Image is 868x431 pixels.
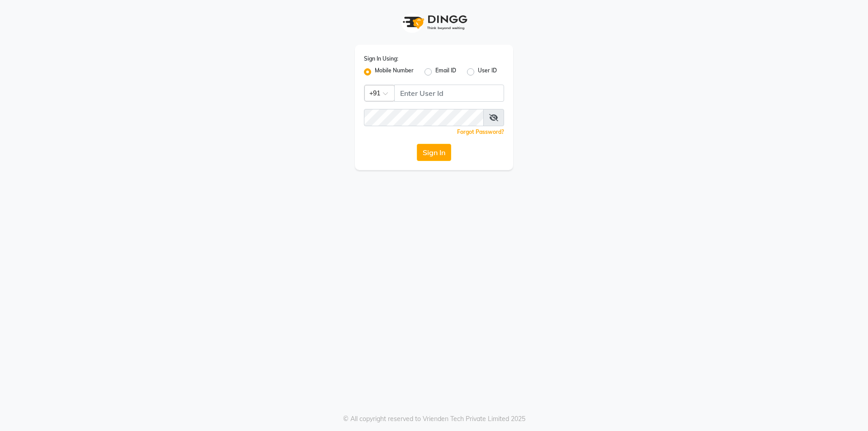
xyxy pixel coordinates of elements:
label: Sign In Using: [364,55,398,63]
label: Email ID [435,66,456,77]
label: Mobile Number [375,66,414,77]
input: Username [394,85,504,102]
a: Forgot Password? [457,128,504,135]
img: logo1.svg [398,9,470,36]
input: Username [364,109,484,126]
label: User ID [478,66,497,77]
button: Sign In [417,144,451,161]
